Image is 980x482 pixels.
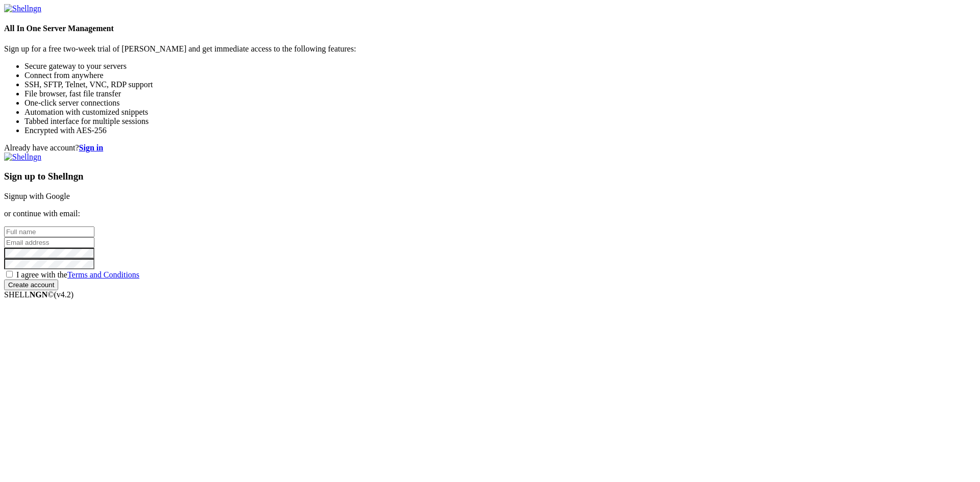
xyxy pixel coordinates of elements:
p: Sign up for a free two-week trial of [PERSON_NAME] and get immediate access to the following feat... [4,44,976,54]
h3: Sign up to Shellngn [4,171,976,182]
a: Signup with Google [4,192,70,200]
input: I agree with theTerms and Conditions [6,271,13,277]
span: I agree with the [16,270,139,279]
li: Connect from anywhere [24,71,976,80]
img: Shellngn [4,4,41,13]
h4: All In One Server Management [4,24,976,33]
p: or continue with email: [4,209,976,218]
input: Create account [4,280,58,290]
li: Automation with customized snippets [24,108,976,117]
input: Full name [4,226,94,237]
img: Shellngn [4,153,41,162]
b: NGN [30,290,48,299]
span: SHELL © [4,290,73,299]
a: Terms and Conditions [67,270,139,279]
li: File browser, fast file transfer [24,89,976,98]
li: Tabbed interface for multiple sessions [24,117,976,126]
li: Encrypted with AES-256 [24,126,976,135]
li: One-click server connections [24,98,976,108]
li: Secure gateway to your servers [24,62,976,71]
input: Email address [4,237,94,248]
span: 4.2.0 [54,290,74,299]
a: Sign in [79,143,104,152]
div: Already have account? [4,143,976,153]
li: SSH, SFTP, Telnet, VNC, RDP support [24,80,976,89]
